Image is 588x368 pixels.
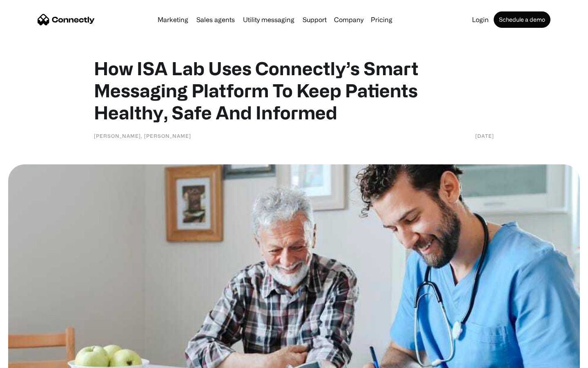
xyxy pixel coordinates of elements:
[154,16,192,23] a: Marketing
[8,354,49,365] aside: Language selected: English
[193,16,238,23] a: Sales agents
[38,13,95,26] a: home
[94,132,191,140] div: [PERSON_NAME], [PERSON_NAME]
[469,16,492,23] a: Login
[334,14,363,25] div: Company
[367,16,396,23] a: Pricing
[240,16,298,23] a: Utility messaging
[299,16,330,23] a: Support
[94,57,494,123] h1: How ISA Lab Uses Connectly’s Smart Messaging Platform To Keep Patients Healthy, Safe And Informed
[16,354,49,365] ul: Language list
[494,11,550,28] a: Schedule a demo
[332,14,366,25] div: Company
[475,132,494,140] div: [DATE]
